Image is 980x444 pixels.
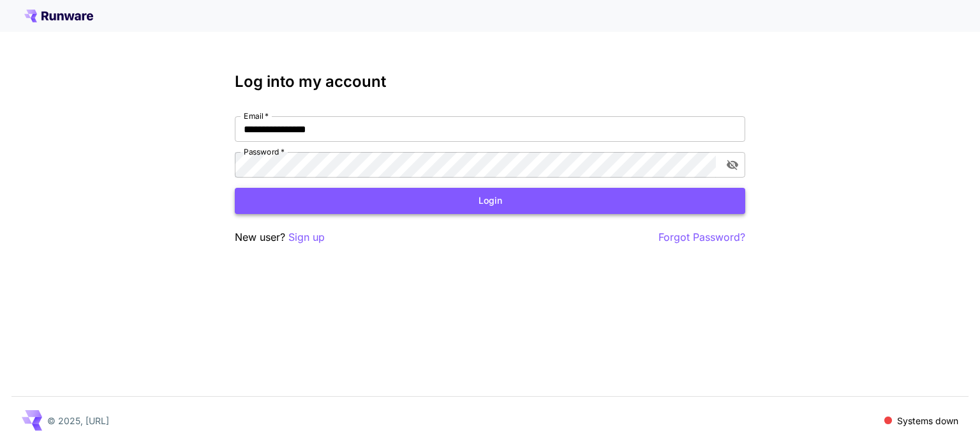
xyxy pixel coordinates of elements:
label: Email [244,111,269,121]
label: Password [244,146,285,157]
button: Forgot Password? [658,229,745,245]
button: Sign up [288,229,325,245]
h3: Log into my account [235,73,745,91]
p: New user? [235,229,325,245]
button: Login [235,188,745,214]
button: toggle password visibility [721,153,744,176]
p: © 2025, [URL] [47,414,109,427]
p: Systems down [897,414,958,427]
